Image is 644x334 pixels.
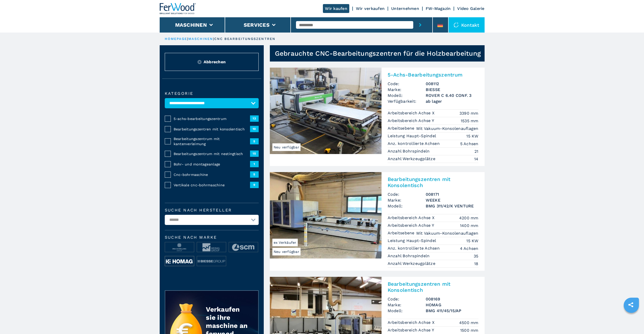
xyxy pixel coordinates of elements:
h2: 5-Achs-Bearbeitungszentrum [388,72,478,78]
p: Arbeitsebene [388,230,416,236]
a: FW-Magazin [426,6,451,11]
span: ex Verkäufer [272,239,298,246]
h3: BIESSE [426,87,478,93]
img: Ferwood [160,3,196,14]
h3: ROVER C 6.40 CONF. 3 [426,93,478,98]
a: 5-Achs-Bearbeitungszentrum BIESSE ROVER C 6.40 CONF. 3Neu verfügbar5-Achs-BearbeitungszentrumCode... [270,68,485,166]
h1: Gebrauchte CNC-Bearbeitungszentren für die Holzbearbeitung [275,49,481,57]
h3: HOMAG [426,302,478,308]
span: Suche nach Marke [165,235,259,239]
span: ab lager [426,98,478,104]
h3: 008171 [426,191,478,197]
a: Bearbeitungszentren mit Konsolentisch WEEKE BMG 311/42/K VENTURENeu verfügbarex VerkäuferBearbeit... [270,172,485,271]
span: Marke: [388,87,426,93]
button: Services [244,22,270,28]
em: 15 KW [466,238,478,244]
span: Code: [388,81,426,87]
p: Anz. kontrollierte Achsen [388,141,441,146]
em: 21 [474,148,478,154]
span: Bearbeitungszentrum mit nestingtisch [174,151,250,156]
img: 5-Achs-Bearbeitungszentrum BIESSE ROVER C 6.40 CONF. 3 [270,68,382,154]
em: 3390 mm [459,110,478,116]
p: Anzahl Bohrspindeln [388,148,431,154]
p: Arbeitsbereich Achse X [388,320,436,325]
img: image [165,242,194,252]
h3: 008112 [426,81,478,87]
h3: WEEKE [426,197,478,203]
img: Kontakt [454,22,459,27]
span: 15 [250,150,259,157]
span: Code: [388,296,426,302]
span: Bearbeitungszentren mit konsolentisch [174,127,250,132]
span: 1 [250,161,259,167]
span: Bearbeitungszentrum mit kantenverleimung [174,136,250,146]
span: Code: [388,191,426,197]
a: maschinen [188,37,213,41]
em: 1535 mm [461,118,478,124]
a: Video Galerie [457,6,484,11]
p: Arbeitsbereich Achse Y [388,327,436,333]
a: sharethis [624,298,637,311]
em: 4500 mm [459,320,478,326]
span: Cnc-bohrmaschine [174,172,250,177]
h3: BMG 311/42/K VENTURE [426,203,478,209]
em: 4 Achsen [460,246,478,251]
span: Vertikale cnc-bohrmaschine [174,183,250,188]
em: 14 [474,156,478,162]
span: | [213,37,214,41]
span: Bohr- und montageanlage [174,162,250,167]
button: submit-button [413,17,427,33]
p: Arbeitsbereich Achse Y [388,118,436,124]
span: 9 [250,182,259,188]
p: Anz. kontrollierte Achsen [388,246,441,251]
p: Arbeitsbereich Achse Y [388,223,436,228]
em: Mit Vakuum-Konsolenauflagen [416,126,478,131]
p: Arbeitsebene [388,126,416,131]
span: Modell: [388,203,426,209]
img: Reset [197,60,202,64]
p: Leistung Haupt-Spindel [388,133,438,139]
span: Marke: [388,302,426,308]
a: HOMEPAGE [165,37,187,41]
em: 35 [474,253,478,259]
span: Verfügbarkeit: [388,98,426,104]
p: cnc bearbeitungszentren [214,37,275,41]
h2: Bearbeitungszentren mit Konsolentisch [388,281,478,293]
img: Bearbeitungszentren mit Konsolentisch WEEKE BMG 311/42/K VENTURE [270,172,382,259]
a: Wir kaufen [323,4,349,13]
button: Maschinen [175,22,207,28]
span: Modell: [388,93,426,98]
a: Unternehmen [391,6,419,11]
img: image [165,256,194,266]
span: 13 [250,115,259,122]
h3: BMG 411/45/15/AP [426,308,478,314]
span: Abbrechen [204,59,226,65]
p: Arbeitsbereich Achse X [388,110,436,116]
span: Marke: [388,197,426,203]
label: Suche nach Hersteller [165,208,259,212]
span: 5 [250,138,259,144]
img: image [197,256,226,266]
span: | [187,37,188,41]
span: Neu verfügbar [272,248,301,255]
div: Kontakt [449,17,485,33]
em: 18 [474,261,478,267]
p: Anzahl Werkzeugplätze [388,156,437,162]
span: Neu verfügbar [272,143,301,151]
em: 4200 mm [459,215,478,221]
em: 1400 mm [460,223,478,229]
p: Anzahl Werkzeugplätze [388,261,437,266]
em: Mit Vakuum-Konsolenauflagen [416,230,478,236]
p: Anzahl Bohrspindeln [388,253,431,259]
a: Wir verkaufen [356,6,385,11]
p: Arbeitsbereich Achse X [388,215,436,221]
img: image [197,242,226,252]
span: 10 [250,126,259,132]
label: Kategorie [165,92,259,96]
em: 1500 mm [460,327,478,333]
h3: 008169 [426,296,478,302]
h2: Bearbeitungszentren mit Konsolentisch [388,176,478,188]
span: Modell: [388,308,426,314]
iframe: Chat [622,311,640,330]
span: 5 [250,171,259,177]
